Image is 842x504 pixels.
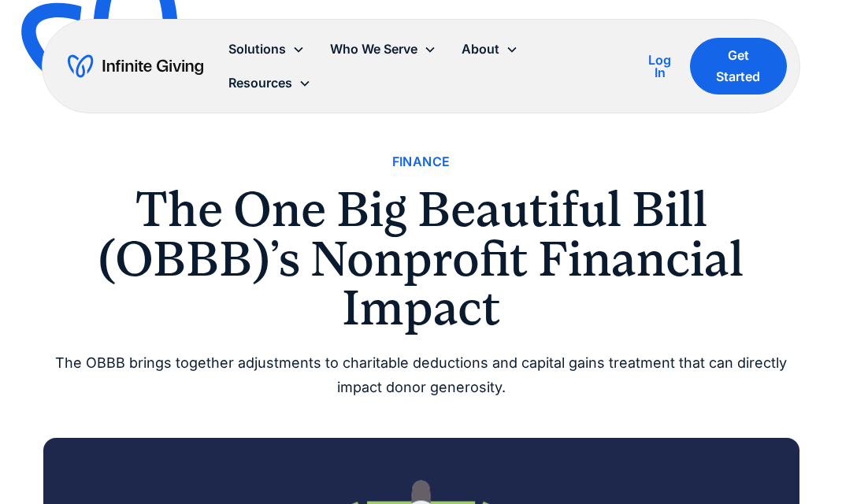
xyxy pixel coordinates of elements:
a: Get Started [690,38,787,94]
div: Solutions [228,39,286,60]
div: Resources [228,72,292,94]
div: The OBBB brings together adjustments to charitable deductions and capital gains treatment that ca... [43,351,799,399]
a: Log In [643,50,677,82]
div: Resources [216,66,324,100]
div: About [449,32,531,66]
h1: The One Big Beautiful Bill (OBBB)’s Nonprofit Financial Impact [43,185,799,332]
a: home [68,54,202,79]
a: Finance [392,151,451,172]
div: Who We Serve [330,39,417,60]
div: Who We Serve [317,32,449,66]
div: Solutions [216,32,317,66]
div: About [462,39,499,60]
div: Log In [643,54,677,79]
